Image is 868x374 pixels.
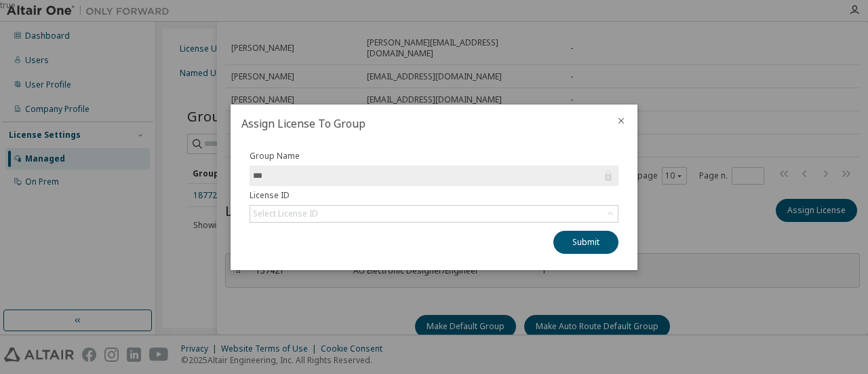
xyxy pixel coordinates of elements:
div: Select License ID [253,208,318,219]
div: Select License ID [250,206,618,222]
h2: Assign License To Group [231,105,605,143]
label: License ID [250,190,618,201]
button: close [616,115,627,126]
button: Submit [553,231,618,254]
label: Group Name [250,151,618,162]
